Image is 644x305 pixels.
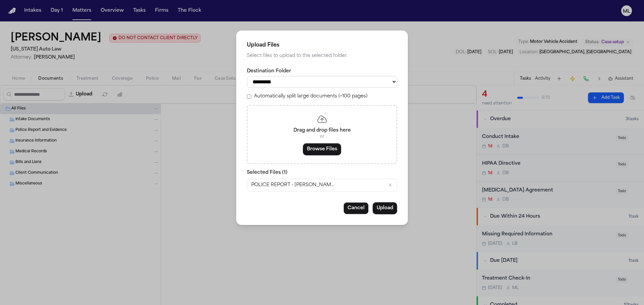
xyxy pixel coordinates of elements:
span: POLICE REPORT - [PERSON_NAME] (1).pdf [251,182,335,188]
button: Browse Files [303,143,341,155]
button: Cancel [343,202,369,214]
p: Drag and drop files here [256,127,388,134]
p: or [256,134,388,139]
button: Remove POLICE REPORT - Shakir Smith (1).pdf [387,182,393,188]
button: Upload [373,202,397,214]
label: Automatically split large documents (>100 pages) [254,93,367,100]
h2: Upload Files [247,41,397,49]
p: Selected Files ( 1 ) [247,169,397,176]
p: Select files to upload to the selected folder. [247,52,397,60]
label: Destination Folder [247,68,397,75]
